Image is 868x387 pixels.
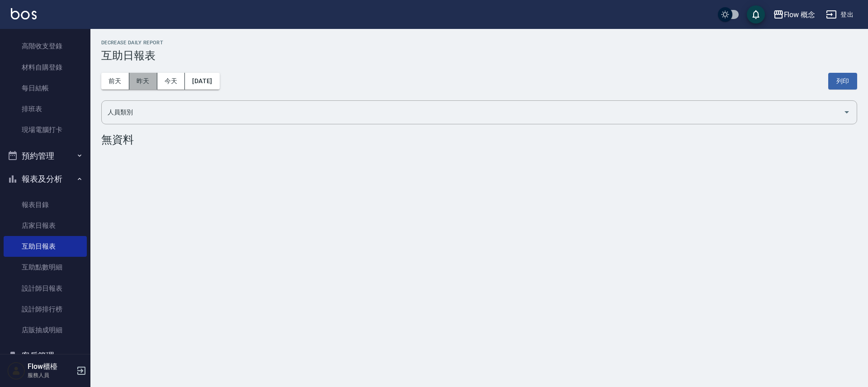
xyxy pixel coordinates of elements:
button: 前天 [101,73,129,90]
button: save [747,5,765,24]
h3: 互助日報表 [101,49,857,62]
a: 店家日報表 [4,215,87,236]
a: 設計師日報表 [4,278,87,299]
a: 設計師排行榜 [4,299,87,320]
button: 今天 [157,73,185,90]
div: 無資料 [101,133,857,146]
button: Flow 概念 [769,5,819,24]
button: 客戶管理 [4,344,87,368]
div: Flow 概念 [784,9,816,20]
button: 報表及分析 [4,167,87,191]
h5: Flow櫃檯 [28,362,74,371]
button: 昨天 [129,73,157,90]
a: 每日結帳 [4,78,87,99]
a: 高階收支登錄 [4,36,87,57]
img: Logo [11,8,37,19]
a: 材料自購登錄 [4,57,87,78]
a: 報表目錄 [4,194,87,215]
input: 人員名稱 [105,104,840,120]
p: 服務人員 [28,371,74,379]
button: 列印 [828,73,857,90]
button: 登出 [822,6,857,23]
h2: Decrease Daily Report [101,40,857,46]
a: 排班表 [4,99,87,119]
a: 現場電腦打卡 [4,119,87,140]
a: 互助點數明細 [4,257,87,278]
button: [DATE] [185,73,219,90]
img: Person [7,362,25,380]
a: 店販抽成明細 [4,320,87,340]
a: 互助日報表 [4,236,87,257]
button: Open [840,105,854,119]
button: 預約管理 [4,144,87,168]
